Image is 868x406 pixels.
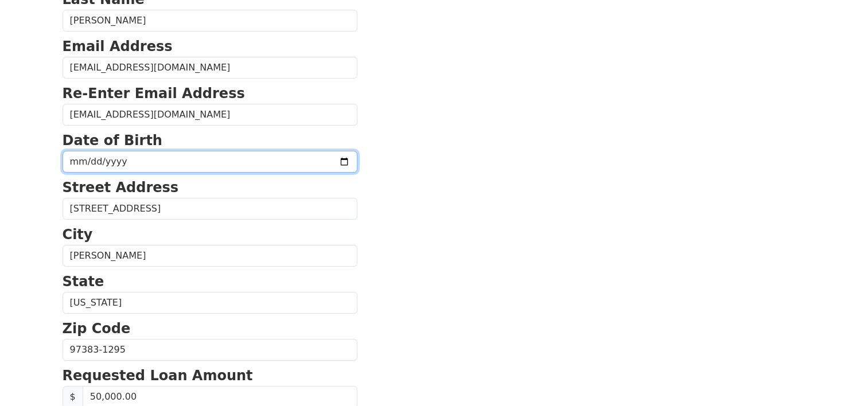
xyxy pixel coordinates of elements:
[63,339,357,361] input: Zip Code
[63,245,357,267] input: City
[63,38,173,54] strong: Email Address
[63,104,357,126] input: Re-Enter Email Address
[63,179,179,196] strong: Street Address
[63,274,104,290] strong: State
[63,227,93,243] strong: City
[63,321,131,337] strong: Zip Code
[63,57,357,79] input: Email Address
[63,198,357,220] input: Street Address
[63,132,162,149] strong: Date of Birth
[63,368,253,384] strong: Requested Loan Amount
[63,85,245,101] strong: Re-Enter Email Address
[63,10,357,32] input: Last Name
